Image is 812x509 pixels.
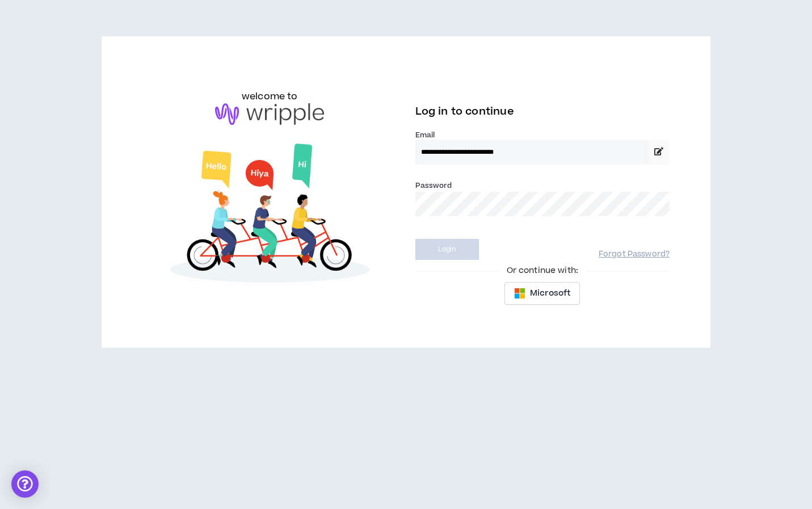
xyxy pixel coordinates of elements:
[415,239,479,260] button: Login
[599,249,670,260] a: Forgot Password?
[242,90,298,103] h6: welcome to
[530,287,570,300] span: Microsoft
[504,282,580,305] button: Microsoft
[415,180,452,191] label: Password
[11,470,39,498] div: Open Intercom Messenger
[415,104,514,119] span: Log in to continue
[499,264,586,277] span: Or continue with:
[215,103,324,125] img: logo-brand.png
[142,136,397,295] img: Welcome to Wripple
[415,130,670,140] label: Email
